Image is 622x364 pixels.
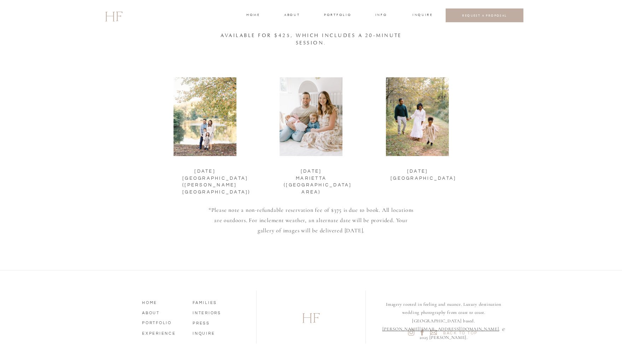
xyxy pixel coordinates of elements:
[391,168,445,174] a: [DATE][GEOGRAPHIC_DATA]
[142,309,182,315] a: ABOUT
[375,12,388,19] a: INFO
[182,168,228,174] a: [DATE][GEOGRAPHIC_DATA] ([PERSON_NAME][GEOGRAPHIC_DATA])
[105,5,122,26] a: HF
[280,307,342,327] a: HF
[380,300,507,326] p: Imagery rooted in feeling and nuance. Luxury destination wedding photography from coast to coast....
[193,329,233,336] a: INQUIRE
[182,168,228,174] h2: [DATE] [GEOGRAPHIC_DATA] ([PERSON_NAME][GEOGRAPHIC_DATA])
[142,319,182,325] a: PORTFOLIO
[412,12,432,19] a: INQUIRE
[193,309,233,315] a: INTERIORS
[284,168,339,191] h2: [DATE] marietta ([GEOGRAPHIC_DATA] AREA)
[451,13,518,17] a: REQUEST A PROPOSAL
[391,168,445,174] h2: [DATE] [GEOGRAPHIC_DATA]
[284,168,339,191] a: [DATE]marietta([GEOGRAPHIC_DATA] AREA)
[142,299,182,305] a: HOME
[284,12,299,19] a: about
[246,12,259,19] a: home
[142,329,182,336] a: EXPERIENCE
[382,326,499,332] a: [PERSON_NAME][EMAIL_ADDRESS][DOMAIN_NAME]
[193,319,233,326] a: PRESS
[324,12,351,19] a: portfolio
[193,299,233,305] a: FAMILIES
[206,205,416,237] h2: *Please note a non-refundable reservation fee of $375 is due to book. All locations are outdoors....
